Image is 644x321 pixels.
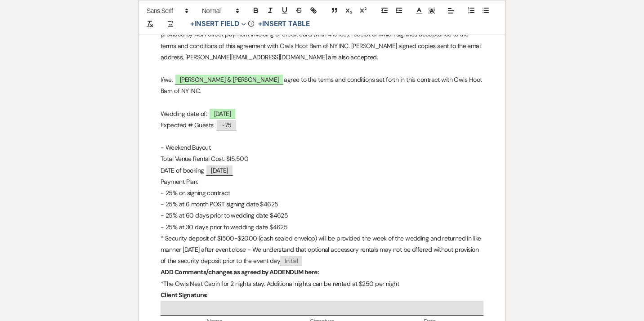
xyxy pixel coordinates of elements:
p: *The Owls Nest Cabin for 2 nights stay. Additional nights can be rented at $250 per night [161,278,483,290]
p: I/we, agree to the terms and conditions set forth in this contract with Owls Hoot Barn of NY INC. [161,74,483,97]
p: - 25% at 60 days prior to wedding date $4625 [161,210,483,221]
span: Text Color [413,5,425,16]
span: Initial [280,256,302,266]
p: - Weekend Buyout [161,142,483,153]
button: +Insert Table [255,19,313,30]
span: [DATE] [209,108,237,119]
p: Wedding date of: [161,108,483,120]
p: Total Venue Rental Cost: $15,500 [161,153,483,165]
span: [PERSON_NAME] & [PERSON_NAME] [174,74,284,85]
span: + [258,21,262,28]
p: DATE of booking [161,165,483,176]
p: * Security deposit of $1500-$2000 (cash sealed envelop) will be provided the week of the wedding ... [161,233,483,267]
span: [DATE] [206,165,233,176]
span: Alignment [445,5,457,16]
p: - 25% at 30 days prior to wedding date $4625 [161,222,483,233]
p: Expected # Guests: [161,120,483,131]
span: ~75 [216,119,237,130]
p: Your signature and [MEDICAL_DATA] will be processed via eSignature of this contract and invoicing... [161,18,483,63]
strong: Client Signature: [161,291,207,299]
strong: ADD Comments/changes as agreed by ADDENDUM here: [161,268,319,276]
p: - 25% on signing contract [161,187,483,199]
button: Insert Field [187,19,249,30]
span: Header Formats [198,5,242,16]
span: + [190,21,194,28]
span: Text Background Color [425,5,438,16]
p: Payment Plan: [161,176,483,187]
p: - 25% at 6 month POST signing date $4625 [161,199,483,210]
